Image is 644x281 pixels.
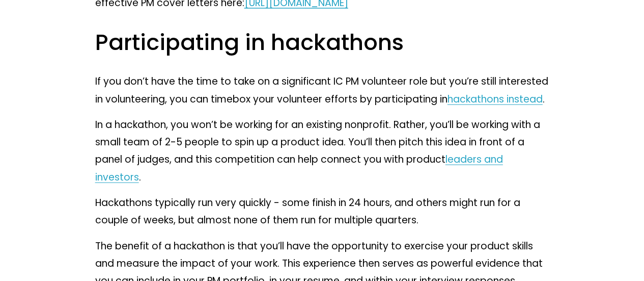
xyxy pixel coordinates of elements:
h2: Participating in hackathons [95,28,549,57]
p: If you don’t have the time to take on a significant IC PM volunteer role but you’re still interes... [95,73,549,108]
p: Hackathons typically run very quickly - some finish in 24 hours, and others might run for a coupl... [95,194,549,229]
a: leaders and investors [95,152,503,184]
a: hackathons instead [447,92,543,106]
p: In a hackathon, you won’t be working for an existing nonprofit. Rather, you’ll be working with a ... [95,116,549,186]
